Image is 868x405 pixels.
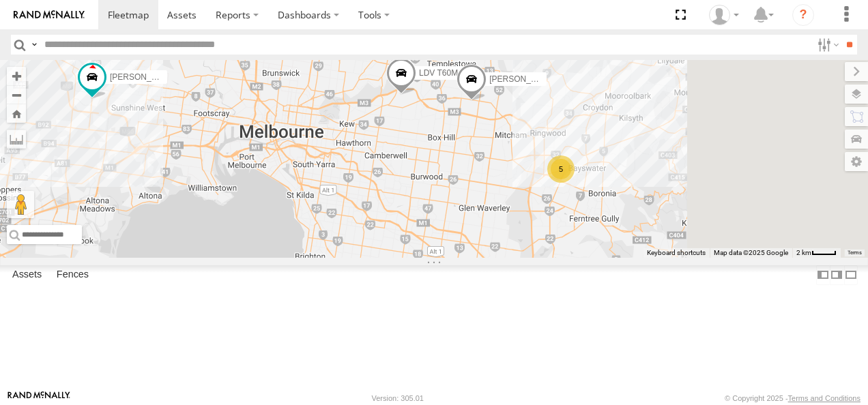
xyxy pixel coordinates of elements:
[7,130,26,149] label: Measure
[5,265,48,284] label: Assets
[50,265,96,284] label: Fences
[796,249,811,256] span: 2 km
[29,35,40,55] label: Search Query
[8,391,70,405] a: Visit our Website
[14,10,85,20] img: rand-logo.svg
[792,4,814,26] i: ?
[489,74,557,84] span: [PERSON_NAME]
[844,265,858,285] label: Hide Summary Table
[419,68,467,78] span: LDV T60Max
[845,152,868,171] label: Map Settings
[816,265,830,285] label: Dock Summary Table to the Left
[792,248,841,258] button: Map Scale: 2 km per 33 pixels
[830,265,843,285] label: Dock Summary Table to the Right
[547,155,575,183] div: 5
[372,394,424,402] div: Version: 305.01
[7,85,26,104] button: Zoom out
[7,67,26,85] button: Zoom in
[647,248,706,258] button: Keyboard shortcuts
[7,191,34,218] button: Drag Pegman onto the map to open Street View
[110,72,197,82] span: [PERSON_NAME] FRR
[812,35,841,55] label: Search Filter Options
[7,104,26,123] button: Zoom Home
[848,250,862,256] a: Terms
[714,249,788,256] span: Map data ©2025 Google
[725,394,860,402] div: © Copyright 2025 -
[788,394,860,402] a: Terms and Conditions
[704,5,744,25] div: Bayswater Sales Counter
